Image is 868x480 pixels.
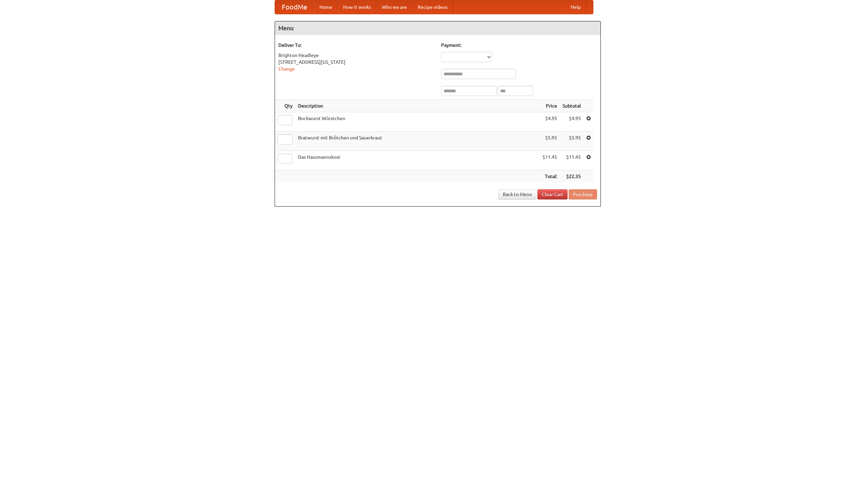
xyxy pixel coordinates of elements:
[278,52,434,59] div: Brighton Headleye
[540,170,560,183] th: Total:
[560,132,584,151] td: $5.95
[295,132,540,151] td: Bratwurst mit Brötchen und Sauerkraut
[540,112,560,132] td: $4.95
[295,100,540,112] th: Description
[537,189,568,199] a: Clear Cart
[376,0,412,14] a: Who we are
[275,21,600,35] h4: Menu
[560,151,584,170] td: $11.45
[314,0,338,14] a: Home
[278,42,434,49] h5: Deliver To:
[275,100,295,112] th: Qty
[295,112,540,132] td: Bockwurst Würstchen
[560,170,584,183] th: $22.35
[498,189,536,199] a: Back to Menu
[540,100,560,112] th: Price
[338,0,376,14] a: How it works
[560,100,584,112] th: Subtotal
[569,189,597,199] button: Purchase
[278,66,295,72] a: Change
[295,151,540,170] td: Das Hausmannskost
[412,0,453,14] a: Recipe videos
[278,59,434,65] div: [STREET_ADDRESS][US_STATE]
[441,42,597,49] h5: Payment:
[560,112,584,132] td: $4.95
[565,0,586,14] a: Help
[540,132,560,151] td: $5.95
[540,151,560,170] td: $11.45
[275,0,314,14] a: FoodMe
